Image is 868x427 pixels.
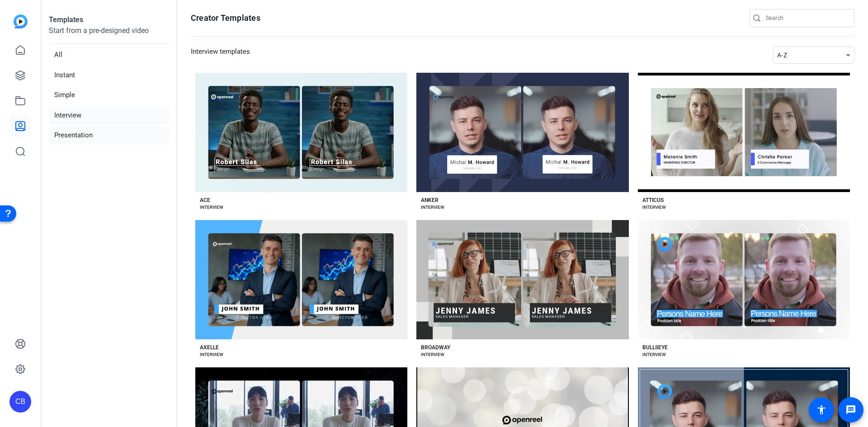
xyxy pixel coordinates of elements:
h1: Creator Templates [191,13,260,23]
div: AXELLE [200,344,219,351]
strong: Templates [49,15,83,24]
div: BULLSEYE [642,344,668,351]
mat-icon: accessibility [816,404,827,415]
li: Interview [49,106,169,125]
div: INTERVIEW [642,351,666,358]
div: INTERVIEW [200,204,223,211]
button: Template image [195,220,407,339]
div: INTERVIEW [421,351,444,358]
button: Template image [416,220,628,339]
li: Simple [49,86,169,104]
li: All [49,46,169,64]
li: Instant [49,66,169,84]
button: Template image [195,73,407,192]
img: blue-gradient.svg [14,14,28,28]
div: CB [9,391,31,413]
div: ANKER [421,197,439,204]
div: ATTICUS [642,197,664,204]
mat-icon: message [845,404,856,415]
button: Template image [416,73,628,192]
input: Search [766,13,847,23]
li: Presentation [49,126,169,145]
div: INTERVIEW [642,204,666,211]
div: ACE [200,197,210,204]
div: BROADWAY [421,344,450,351]
span: A-Z [777,52,787,59]
p: Start from a pre-designed video [49,25,169,44]
button: Template image [638,220,850,339]
div: INTERVIEW [421,204,444,211]
div: INTERVIEW [200,351,223,358]
button: Template image [638,73,850,192]
h3: Interview templates [191,47,250,64]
